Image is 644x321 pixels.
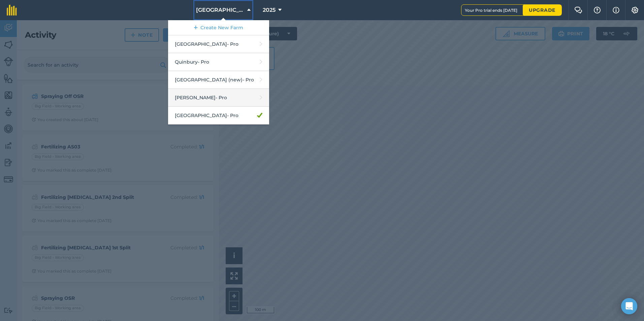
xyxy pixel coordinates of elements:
img: fieldmargin Logo [7,5,17,15]
img: Two speech bubbles overlapping with the left bubble in the forefront [574,7,582,13]
a: [GEOGRAPHIC_DATA]- Pro [168,35,269,53]
a: Quinbury- Pro [168,53,269,71]
img: A question mark icon [593,7,601,13]
a: [GEOGRAPHIC_DATA] (new)- Pro [168,71,269,89]
a: Upgrade [523,5,561,15]
a: [GEOGRAPHIC_DATA]- Pro [168,107,269,124]
img: A cog icon [631,7,639,13]
a: Create New Farm [168,20,269,35]
a: [PERSON_NAME]- Pro [168,89,269,107]
span: 2025 [263,6,276,14]
span: Your Pro trial ends [DATE] [465,8,523,13]
img: svg+xml;base64,PHN2ZyB4bWxucz0iaHR0cDovL3d3dy53My5vcmcvMjAwMC9zdmciIHdpZHRoPSIxNyIgaGVpZ2h0PSIxNy... [613,6,619,14]
span: [GEOGRAPHIC_DATA] [196,6,245,14]
div: Open Intercom Messenger [621,298,637,314]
